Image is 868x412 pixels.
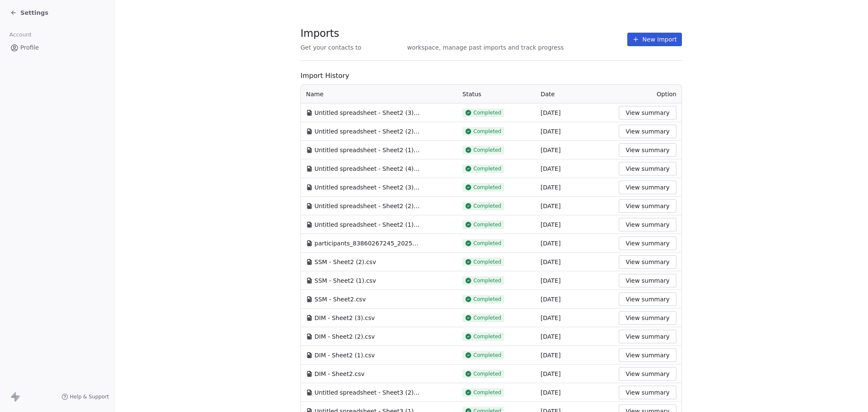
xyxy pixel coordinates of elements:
button: View summary [619,162,676,175]
span: SSM - Sheet2 (1).csv [314,276,376,285]
span: Completed [473,165,501,172]
div: [DATE] [541,370,609,378]
span: Settings [20,8,48,17]
span: Profile [20,43,39,52]
span: DIM - Sheet2 (3).csv [314,314,375,322]
button: View summary [619,274,676,287]
div: [DATE] [541,295,609,303]
button: View summary [619,125,676,138]
button: View summary [619,330,676,343]
button: View summary [619,199,676,213]
span: Import History [300,71,682,81]
span: DIM - Sheet2 (2).csv [314,332,375,341]
span: Completed [473,203,501,209]
button: View summary [619,292,676,306]
span: Completed [473,333,501,340]
span: Completed [473,352,501,359]
span: Get your contacts to [300,43,362,52]
span: Name [306,90,323,98]
span: Completed [473,128,501,135]
span: Completed [473,370,501,377]
button: View summary [619,386,676,399]
div: [DATE] [541,276,609,285]
a: Help & Support [61,393,109,400]
span: Completed [473,259,501,265]
span: Option [657,91,676,97]
span: Account [6,28,35,41]
div: [DATE] [541,127,609,136]
span: Completed [473,315,501,321]
span: Untitled spreadsheet - Sheet2 (2).csv [314,127,420,136]
span: Completed [473,240,501,247]
div: [DATE] [541,239,609,248]
button: View summary [619,237,676,250]
div: [DATE] [541,109,609,117]
span: Status [462,91,481,97]
span: Date [541,91,555,97]
span: DIM - Sheet2 (1).csv [314,351,375,359]
button: View summary [619,181,676,194]
span: Untitled spreadsheet - Sheet2 (1).csv [314,146,420,154]
div: [DATE] [541,164,609,173]
span: Imports [300,27,564,40]
span: Completed [473,221,501,228]
div: [DATE] [541,388,609,397]
span: Completed [473,184,501,191]
a: Settings [10,8,48,17]
button: View summary [619,106,676,120]
span: SSM - Sheet2.csv [314,295,366,303]
button: View summary [619,143,676,157]
span: DIM - Sheet2.csv [314,370,364,378]
span: Untitled spreadsheet - Sheet2 (3).csv [314,183,420,192]
div: [DATE] [541,314,609,322]
div: [DATE] [541,332,609,341]
span: Completed [473,296,501,303]
span: Untitled spreadsheet - Sheet3 (2).csv [314,388,420,397]
div: [DATE] [541,202,609,210]
span: Untitled spreadsheet - Sheet2 (3).csv [314,109,420,117]
span: Help & Support [70,393,109,400]
button: View summary [619,255,676,269]
span: Completed [473,277,501,284]
span: SSM - Sheet2 (2).csv [314,258,376,266]
button: New Import [627,33,682,46]
span: Completed [473,147,501,153]
button: View summary [619,367,676,381]
button: View summary [619,311,676,325]
span: Untitled spreadsheet - Sheet2 (4).csv [314,164,420,173]
a: Profile [7,41,107,55]
div: [DATE] [541,146,609,154]
div: [DATE] [541,220,609,229]
div: [DATE] [541,183,609,192]
span: Completed [473,109,501,116]
span: workspace, manage past imports and track progress [407,43,564,52]
span: Completed [473,389,501,396]
div: [DATE] [541,351,609,359]
div: [DATE] [541,258,609,266]
span: participants_83860267245_2025_09_13.csv [314,239,420,248]
button: View summary [619,218,676,231]
span: Untitled spreadsheet - Sheet2 (1).csv [314,220,420,229]
span: Untitled spreadsheet - Sheet2 (2).csv [314,202,420,210]
button: View summary [619,348,676,362]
